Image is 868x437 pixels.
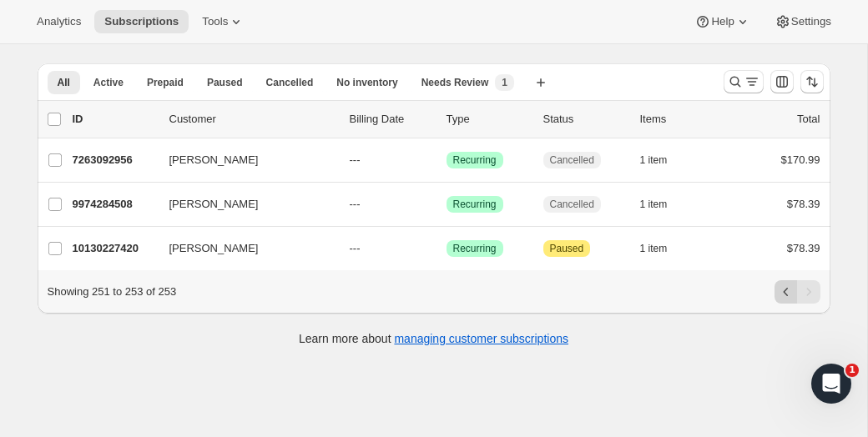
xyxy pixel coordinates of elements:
p: Billing Date [350,111,433,128]
span: $170.99 [781,153,820,166]
button: [PERSON_NAME] [159,235,326,262]
button: Subscriptions [94,10,189,33]
span: Recurring [453,242,497,255]
span: $78.39 [787,198,820,210]
div: Type [447,111,530,128]
span: Needs Review [421,76,489,89]
button: Sort the results [800,70,824,93]
button: Tools [192,10,255,33]
p: Status [543,111,627,128]
span: 1 item [640,153,668,167]
div: Items [640,111,724,128]
button: 1 item [640,148,686,172]
span: All [58,76,70,89]
span: 1 item [640,198,668,211]
p: 10130227420 [73,240,156,257]
span: Paused [207,76,243,89]
div: 7263092956[PERSON_NAME]---SuccessRecurringCancelled1 item$170.99 [73,148,820,172]
span: Recurring [453,153,497,167]
span: No inventory [336,76,397,89]
span: 1 item [640,242,668,255]
button: Customize table column order and visibility [770,70,794,93]
p: Showing 251 to 253 of 253 [48,284,177,300]
span: Subscriptions [104,15,179,28]
button: 1 item [640,237,686,260]
p: Total [797,111,820,128]
p: 7263092956 [73,152,156,168]
button: [PERSON_NAME] [159,147,326,173]
span: Analytics [37,15,81,28]
span: [PERSON_NAME] [169,152,259,168]
div: 10130227420[PERSON_NAME]---SuccessRecurringAttentionPaused1 item$78.39 [73,237,820,260]
button: Create new view [527,71,554,94]
span: Settings [791,15,831,28]
button: Help [684,10,760,33]
button: 1 item [640,193,686,216]
span: Cancelled [266,76,314,89]
span: Tools [202,15,228,28]
button: Settings [765,10,841,33]
nav: Pagination [775,280,820,304]
button: Previous [775,280,798,304]
p: Learn more about [299,330,568,347]
span: [PERSON_NAME] [169,196,259,213]
span: [PERSON_NAME] [169,240,259,257]
button: [PERSON_NAME] [159,191,326,218]
span: Active [93,76,124,89]
span: 1 [845,364,859,377]
span: --- [350,242,361,254]
div: IDCustomerBilling DateTypeStatusItemsTotal [73,111,820,128]
p: ID [73,111,156,128]
span: Prepaid [147,76,184,89]
button: Analytics [27,10,91,33]
span: --- [350,153,361,166]
iframe: Intercom live chat [811,364,851,404]
div: 9974284508[PERSON_NAME]---SuccessRecurringCancelled1 item$78.39 [73,193,820,216]
span: 1 [502,76,507,89]
span: --- [350,198,361,210]
a: managing customer subscriptions [394,332,568,345]
button: Search and filter results [724,70,764,93]
p: Customer [169,111,336,128]
span: Cancelled [550,153,594,167]
span: Cancelled [550,198,594,211]
p: 9974284508 [73,196,156,213]
span: Help [711,15,734,28]
span: Recurring [453,198,497,211]
span: $78.39 [787,242,820,254]
span: Paused [550,242,584,255]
